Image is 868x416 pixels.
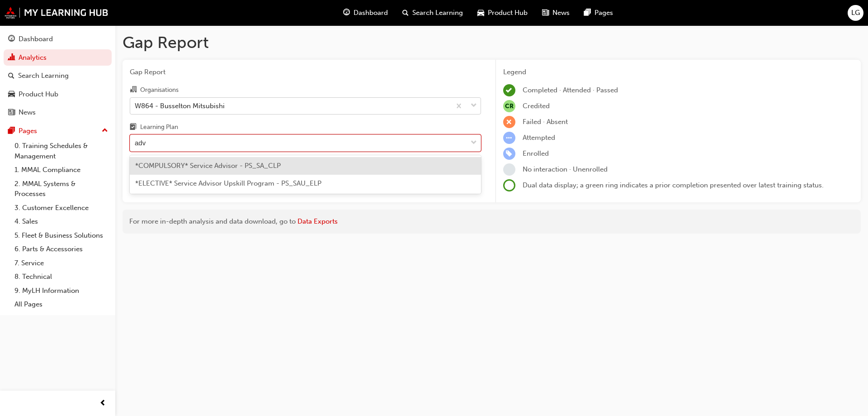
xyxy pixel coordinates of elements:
span: pages-icon [8,127,15,135]
a: 4. Sales [11,215,112,229]
span: News [552,8,570,18]
span: up-icon [102,125,108,137]
a: car-iconProduct Hub [470,4,535,22]
a: Analytics [4,49,112,66]
a: 3. Customer Excellence [11,201,112,215]
div: Learning Plan [140,123,178,132]
div: Product Hub [19,89,58,100]
span: Failed · Absent [523,118,568,126]
span: car-icon [8,91,15,99]
img: mmal [5,7,108,19]
a: 6. Parts & Accessories [11,242,112,256]
a: pages-iconPages [577,4,620,22]
span: learningRecordVerb_ATTEMPT-icon [503,132,515,144]
span: learningplan-icon [130,124,137,132]
h1: Gap Report [123,33,861,53]
span: learningRecordVerb_NONE-icon [503,163,515,176]
span: learningRecordVerb_FAIL-icon [503,116,515,128]
span: learningRecordVerb_COMPLETE-icon [503,84,515,96]
span: chart-icon [8,54,15,62]
a: Dashboard [4,31,112,48]
span: LG [851,8,860,18]
span: Dual data display; a green ring indicates a prior completion presented over latest training status. [523,181,824,189]
div: Search Learning [18,71,69,81]
a: 8. Technical [11,270,112,284]
a: 0. Training Schedules & Management [11,139,112,163]
a: 7. Service [11,256,112,270]
span: *ELECTIVE* Service Advisor Upskill Program - PS_SAU_ELP [135,179,321,187]
span: *COMPULSORY* Service Advisor - PS_SA_CLP [135,162,281,170]
span: down-icon [471,100,477,112]
a: Search Learning [4,67,112,84]
div: Organisations [140,86,179,95]
span: null-icon [503,100,515,112]
span: Gap Report [130,67,481,77]
button: Pages [4,123,112,139]
a: 2. MMAL Systems & Processes [11,177,112,201]
div: Legend [503,67,854,77]
div: Dashboard [19,34,53,44]
button: DashboardAnalyticsSearch LearningProduct HubNews [4,29,112,123]
span: Product Hub [488,8,528,18]
a: search-iconSearch Learning [395,4,470,22]
span: Attempted [523,134,555,142]
span: news-icon [8,109,15,117]
a: Data Exports [297,217,338,225]
span: No interaction · Unenrolled [523,165,608,173]
span: pages-icon [584,7,591,19]
span: guage-icon [343,7,350,19]
span: search-icon [402,7,409,19]
a: 9. MyLH Information [11,284,112,298]
a: news-iconNews [535,4,577,22]
div: News [19,107,36,118]
span: Dashboard [354,8,388,18]
span: organisation-icon [130,86,137,94]
a: Product Hub [4,86,112,103]
a: guage-iconDashboard [336,4,395,22]
span: car-icon [477,7,484,19]
span: guage-icon [8,35,15,43]
span: Pages [594,8,613,18]
a: All Pages [11,297,112,311]
span: Completed · Attended · Passed [523,86,618,94]
span: news-icon [542,7,549,19]
span: Enrolled [523,149,549,158]
span: down-icon [471,137,477,149]
a: 5. Fleet & Business Solutions [11,229,112,243]
span: learningRecordVerb_ENROLL-icon [503,148,515,160]
a: News [4,104,112,121]
a: 1. MMAL Compliance [11,163,112,177]
button: LG [848,5,863,21]
div: For more in-depth analysis and data download, go to [129,216,854,227]
span: Search Learning [412,8,463,18]
span: prev-icon [99,398,106,409]
span: search-icon [8,72,14,80]
div: W864 - Busselton Mitsubishi [135,100,225,111]
input: Learning Plan [135,139,146,147]
span: Credited [523,102,550,110]
div: Pages [19,126,37,136]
